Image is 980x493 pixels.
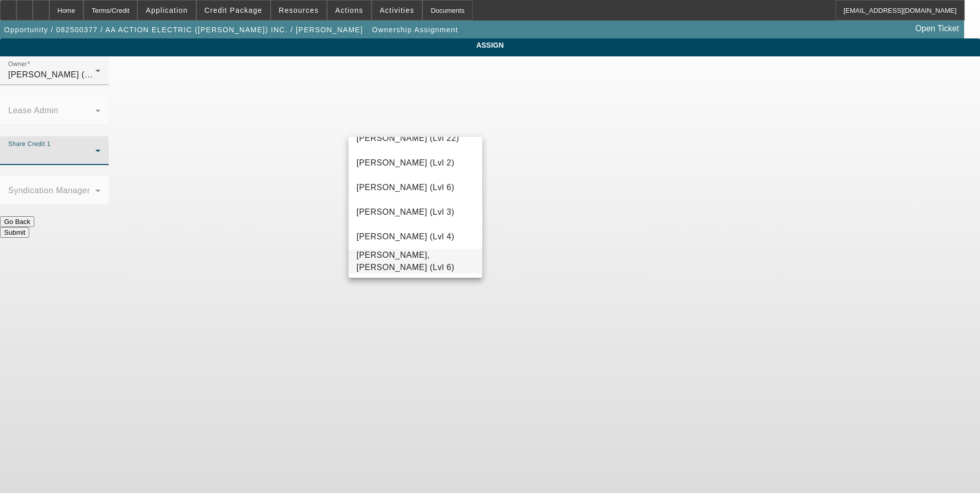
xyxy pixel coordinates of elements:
span: [PERSON_NAME] (Lvl 6) [357,181,455,194]
span: [PERSON_NAME] (Lvl 22) [357,132,459,145]
span: [PERSON_NAME] (Lvl 3) [357,206,455,218]
span: [PERSON_NAME], [PERSON_NAME] (Lvl 6) [357,249,475,274]
span: [PERSON_NAME] (Lvl 2) [357,157,455,169]
span: [PERSON_NAME] (Lvl 4) [357,231,455,243]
